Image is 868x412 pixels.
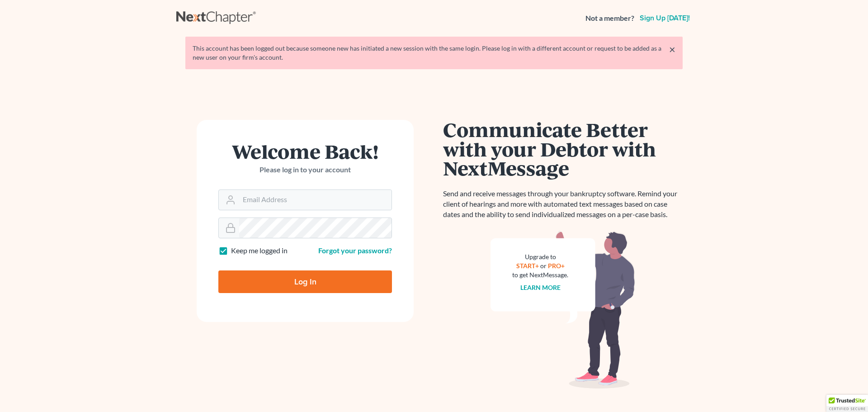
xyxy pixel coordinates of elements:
[443,120,683,178] h1: Communicate Better with your Debtor with NextMessage
[318,246,392,255] a: Forgot your password?
[548,262,565,270] a: PRO+
[638,14,692,22] a: Sign up [DATE]!
[669,44,675,55] a: ×
[239,190,392,210] input: Email Address
[826,395,868,412] div: TrustedSite Certified
[585,13,634,24] strong: Not a member?
[540,262,547,270] span: or
[193,44,675,62] div: This account has been logged out because someone new has initiated a new session with the same lo...
[218,142,392,161] h1: Welcome Back!
[231,246,288,256] label: Keep me logged in
[491,231,635,389] img: nextmessage_bg-59042aed3d76b12b5cd301f8e5b87938c9018125f34e5fa2b7a6b67550977c72.svg
[218,270,392,293] input: Log In
[520,284,561,291] a: Learn more
[218,165,392,175] p: Please log in to your account
[516,262,539,270] a: START+
[512,252,568,261] div: Upgrade to
[443,189,683,220] p: Send and receive messages through your bankruptcy software. Remind your client of hearings and mo...
[512,270,568,279] div: to get NextMessage.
